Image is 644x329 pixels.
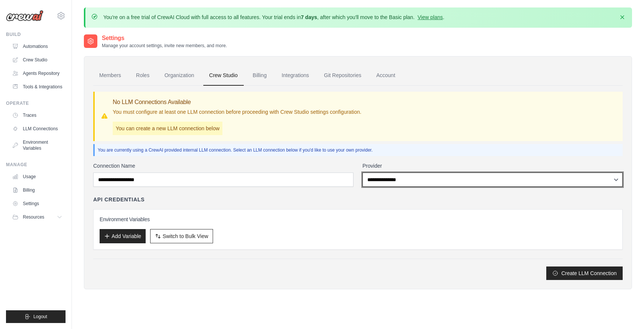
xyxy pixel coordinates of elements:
[113,98,361,107] h3: No LLM Connections Available
[130,66,155,86] a: Roles
[150,229,213,243] button: Switch to Bulk View
[9,184,66,196] a: Billing
[9,136,66,154] a: Environment Variables
[318,66,367,86] a: Git Repositories
[276,66,315,86] a: Integrations
[93,196,145,203] h4: API Credentials
[102,34,227,43] h2: Settings
[158,66,200,86] a: Organization
[103,13,444,21] p: You're on a free trial of CrewAI Cloud with full access to all features. Your trial ends in , aft...
[23,214,44,220] span: Resources
[607,293,644,329] iframe: Chat Widget
[98,147,620,153] p: You are currently using a CrewAI provided internal LLM connection. Select an LLM connection below...
[100,229,146,243] button: Add Variable
[546,266,623,280] button: Create LLM Connection
[6,31,66,37] div: Build
[9,123,66,135] a: LLM Connections
[9,211,66,223] button: Resources
[9,67,66,79] a: Agents Repository
[162,232,208,240] span: Switch to Bulk View
[93,162,353,170] label: Connection Name
[113,108,361,116] p: You must configure at least one LLM connection before proceeding with Crew Studio settings config...
[362,162,623,170] label: Provider
[6,100,66,106] div: Operate
[113,122,222,135] p: You can create a new LLM connection below
[9,171,66,183] a: Usage
[370,66,401,86] a: Account
[203,66,244,86] a: Crew Studio
[100,216,616,223] h3: Environment Variables
[9,81,66,93] a: Tools & Integrations
[33,314,47,320] span: Logout
[9,198,66,210] a: Settings
[9,109,66,121] a: Traces
[6,162,66,168] div: Manage
[6,310,66,323] button: Logout
[93,66,127,86] a: Members
[417,14,443,20] a: View plans
[6,10,43,21] img: Logo
[247,66,273,86] a: Billing
[9,54,66,66] a: Crew Studio
[9,40,66,52] a: Automations
[301,14,317,20] strong: 7 days
[102,43,227,49] p: Manage your account settings, invite new members, and more.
